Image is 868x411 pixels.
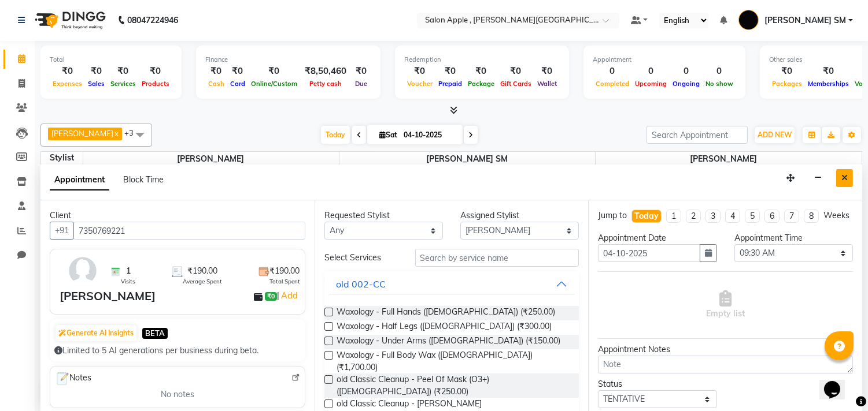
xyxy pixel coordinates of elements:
[598,244,700,262] input: yyyy-mm-dd
[66,254,99,287] img: avatar
[836,169,853,187] button: Close
[161,388,194,401] span: No notes
[666,210,681,223] li: 1
[670,80,703,88] span: Ongoing
[593,65,632,78] div: 0
[703,80,736,88] span: No show
[124,128,142,137] span: +3
[404,65,435,78] div: ₹0
[725,210,740,223] li: 4
[734,232,853,244] div: Appointment Time
[108,65,139,78] div: ₹0
[85,65,108,78] div: ₹0
[126,265,131,277] span: 1
[337,320,552,335] span: Waxology - Half Legs ([DEMOGRAPHIC_DATA]) (₹300.00)
[435,65,465,78] div: ₹0
[139,65,172,78] div: ₹0
[598,378,716,390] div: Status
[127,4,178,36] b: 08047224946
[404,80,435,88] span: Voucher
[50,170,109,190] span: Appointment
[29,4,109,36] img: logo
[54,345,301,357] div: Limited to 5 AI generations per business during beta.
[269,265,300,277] span: ₹190.00
[764,14,846,27] span: [PERSON_NAME] SM
[227,65,248,78] div: ₹0
[83,152,339,166] span: [PERSON_NAME]
[784,210,799,223] li: 7
[227,80,248,88] span: Card
[738,10,759,30] img: bharat manger SM
[41,152,83,164] div: Stylist
[55,371,91,386] span: Notes
[706,290,745,320] span: Empty list
[50,222,74,240] button: +91
[51,129,113,138] span: [PERSON_NAME]
[804,210,819,223] li: 8
[670,65,703,78] div: 0
[465,80,497,88] span: Package
[805,65,852,78] div: ₹0
[113,129,119,138] a: x
[337,335,560,349] span: Waxology - Under Arms ([DEMOGRAPHIC_DATA]) (₹150.00)
[306,80,345,88] span: Petty cash
[598,343,853,356] div: Appointment Notes
[277,289,300,302] span: |
[460,210,579,222] div: Assigned Stylist
[248,65,300,78] div: ₹0
[50,65,85,78] div: ₹0
[329,274,575,294] button: old 002-CC
[632,65,670,78] div: 0
[534,80,560,88] span: Wallet
[336,277,386,291] div: old 002-CC
[265,292,277,301] span: ₹0
[593,55,736,65] div: Appointment
[337,349,570,373] span: Waxology - Full Body Wax ([DEMOGRAPHIC_DATA]) (₹1,700.00)
[324,210,443,222] div: Requested Stylist
[142,328,168,339] span: BETA
[596,152,852,166] span: [PERSON_NAME]
[686,210,701,223] li: 2
[73,222,305,240] input: Search by Name/Mobile/Email/Code
[598,232,716,244] div: Appointment Date
[769,80,805,88] span: Packages
[351,65,371,78] div: ₹0
[755,127,795,143] button: ADD NEW
[819,365,856,399] iframe: chat widget
[205,80,227,88] span: Cash
[269,277,300,286] span: Total Spent
[764,210,780,223] li: 6
[316,252,407,264] div: Select Services
[745,210,760,223] li: 5
[632,80,670,88] span: Upcoming
[108,80,139,88] span: Services
[248,80,300,88] span: Online/Custom
[123,174,164,185] span: Block Time
[805,80,852,88] span: Memberships
[50,210,305,222] div: Client
[823,210,849,222] div: Weeks
[598,210,627,222] div: Jump to
[376,130,400,139] span: Sat
[279,289,300,302] a: Add
[121,277,135,286] span: Visits
[339,152,595,166] span: [PERSON_NAME] SM
[706,210,721,223] li: 3
[183,277,222,286] span: Average Spent
[497,65,534,78] div: ₹0
[50,80,85,88] span: Expenses
[85,80,108,88] span: Sales
[415,249,579,267] input: Search by service name
[337,306,555,320] span: Waxology - Full Hands ([DEMOGRAPHIC_DATA]) (₹250.00)
[593,80,632,88] span: Completed
[139,80,172,88] span: Products
[187,265,217,277] span: ₹190.00
[56,325,136,341] button: Generate AI Insights
[758,130,792,139] span: ADD NEW
[205,55,371,65] div: Finance
[534,65,560,78] div: ₹0
[465,65,497,78] div: ₹0
[352,80,370,88] span: Due
[60,287,156,305] div: [PERSON_NAME]
[400,126,458,144] input: 2025-10-04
